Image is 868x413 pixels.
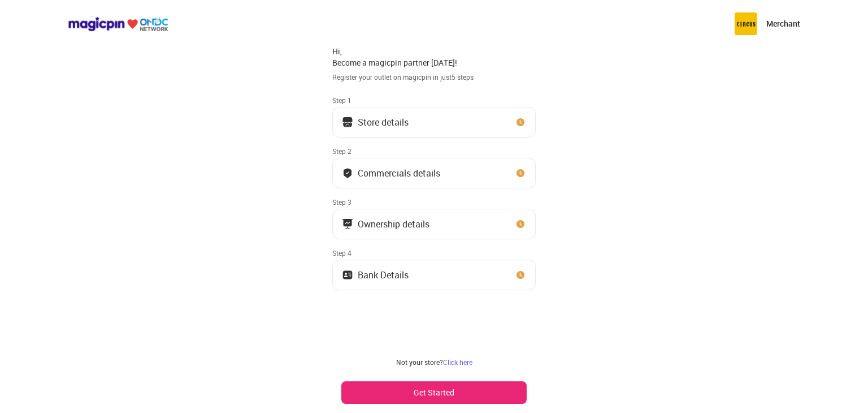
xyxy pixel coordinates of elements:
[342,269,353,281] img: ownership_icon.37569ceb.svg
[332,197,536,206] div: Step 3
[735,12,757,35] img: circus.b677b59b.png
[68,16,168,32] img: ondc-logo-new-small.8a59708e.svg
[358,119,409,125] div: Store details
[332,209,536,239] button: Ownership details
[358,221,429,227] div: Ownership details
[332,248,536,257] div: Step 4
[341,381,527,404] button: Get Started
[332,260,536,290] button: Bank Details
[342,167,353,179] img: bank_details_tick.fdc3558c.svg
[515,218,526,230] img: clock_icon_new.67dbf243.svg
[358,170,440,176] div: Commercials details
[443,358,472,367] a: Click here
[515,269,526,281] img: clock_icon_new.67dbf243.svg
[396,358,443,367] span: Not your store?
[332,46,536,68] div: Hi, Become a magicpin partner [DATE]!
[766,18,800,29] p: Merchant
[332,72,536,82] div: Register your outlet on magicpin in just 5 steps
[515,117,526,128] img: clock_icon_new.67dbf243.svg
[332,147,536,156] div: Step 2
[332,96,536,105] div: Step 1
[358,272,409,278] div: Bank Details
[515,167,526,179] img: clock_icon_new.67dbf243.svg
[332,107,536,137] button: Store details
[342,218,353,230] img: commercials_icon.983f7837.svg
[342,117,353,128] img: storeIcon.9b1f7264.svg
[332,158,536,188] button: Commercials details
